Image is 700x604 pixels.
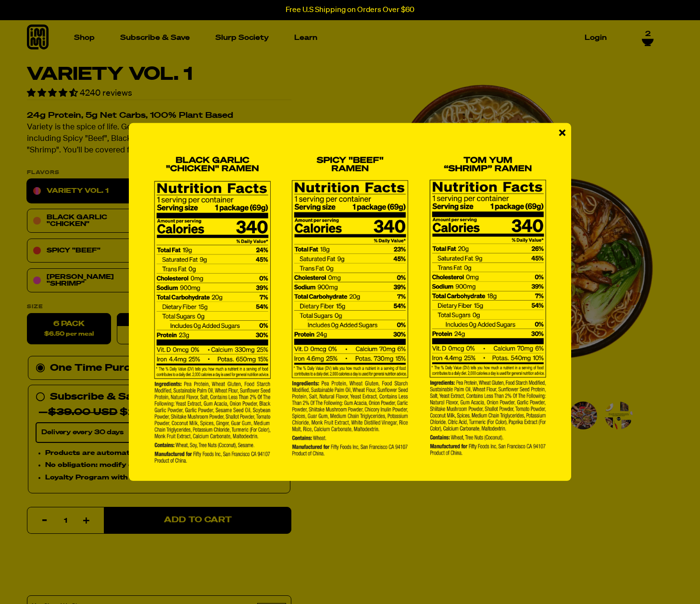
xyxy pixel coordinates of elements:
a: Shop [70,30,99,45]
p: Free U.S Shipping on Orders Over $60 [286,6,414,14]
span: 2 [645,29,650,38]
a: Learn [290,30,321,45]
a: Login [581,30,611,45]
a: 2 [642,29,654,45]
img: Black Garlic Chicken Nutrition Facts [138,133,562,471]
nav: Main navigation [70,20,611,55]
a: Slurp Society [212,30,273,45]
span: × [558,123,566,145]
iframe: Marketing Popup [5,559,101,599]
a: Subscribe & Save [116,30,194,45]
